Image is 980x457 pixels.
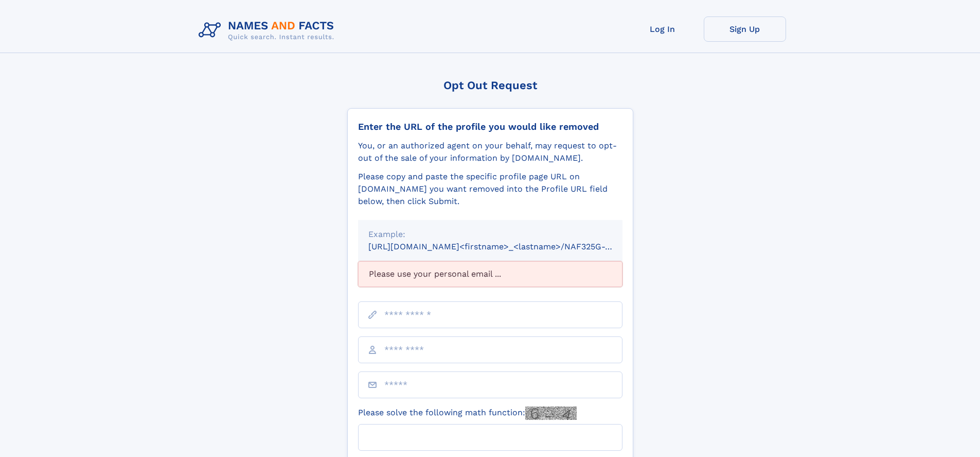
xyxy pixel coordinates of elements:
div: Please copy and paste the specific profile page URL on [DOMAIN_NAME] you want removed into the Pr... [358,171,622,208]
label: Please solve the following math function: [358,407,577,420]
div: Please use your personal email ... [358,261,622,287]
div: Opt Out Request [347,79,633,92]
div: You, or an authorized agent on your behalf, may request to opt-out of the sale of your informatio... [358,140,622,164]
div: Example: [368,228,612,241]
a: Log In [621,16,704,42]
img: Logo Names and Facts [194,16,343,44]
small: [URL][DOMAIN_NAME]<firstname>_<lastname>/NAF325G-xxxxxxxx [368,242,642,251]
div: Enter the URL of the profile you would like removed [358,121,622,132]
a: Sign Up [704,16,786,42]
